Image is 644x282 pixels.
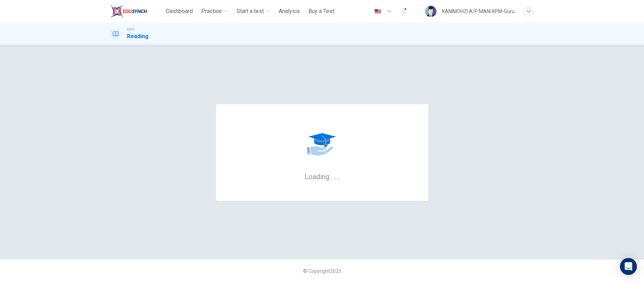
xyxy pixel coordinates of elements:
[166,7,193,16] span: Dashboard
[620,258,637,275] div: Open Intercom Messenger
[442,7,515,16] div: KANIMOHZI A/P MANI KPM-Guru
[198,5,231,18] button: Practice
[334,170,336,182] h6: .
[237,7,264,16] span: Start a test
[110,4,147,18] img: ELTC logo
[373,9,382,14] img: en
[201,7,222,16] span: Practice
[276,5,303,18] button: Analysis
[127,27,134,32] span: CEFR
[304,172,340,181] h6: Loading
[306,5,337,18] button: Buy a Test
[279,7,300,16] span: Analysis
[425,6,436,17] img: Profile picture
[303,268,341,274] span: © Copyright 2025
[127,32,149,41] h1: Reading
[110,4,163,18] a: ELTC logo
[337,170,340,182] h6: .
[330,170,333,182] h6: .
[163,5,196,18] button: Dashboard
[234,5,273,18] button: Start a test
[308,7,334,16] span: Buy a Test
